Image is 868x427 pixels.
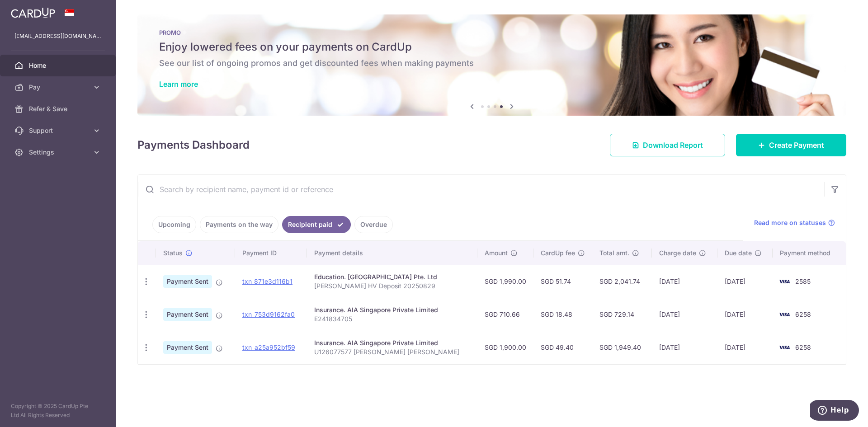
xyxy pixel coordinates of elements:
[533,298,592,331] td: SGD 18.48
[485,249,508,258] span: Amount
[795,277,811,285] span: 2585
[14,32,101,41] p: [EMAIL_ADDRESS][DOMAIN_NAME]
[163,275,212,288] span: Payment Sent
[652,331,717,364] td: [DATE]
[282,216,351,233] a: Recipient paid
[477,265,533,298] td: SGD 1,990.00
[754,218,835,227] a: Read more on statuses
[773,241,846,265] th: Payment method
[138,175,824,204] input: Search by recipient name, payment id or reference
[795,343,811,351] span: 6258
[533,331,592,364] td: SGD 49.40
[29,61,89,70] span: Home
[242,277,292,285] a: txn_871e3d116b1
[242,343,295,351] a: txn_a25a952bf59
[775,276,793,287] img: Bank Card
[163,308,212,321] span: Payment Sent
[29,148,89,157] span: Settings
[29,126,89,135] span: Support
[652,265,717,298] td: [DATE]
[592,265,652,298] td: SGD 2,041.74
[354,216,393,233] a: Overdue
[159,58,825,69] h6: See our list of ongoing promos and get discounted fees when making payments
[541,249,575,258] span: CardUp fee
[163,249,183,258] span: Status
[717,298,773,331] td: [DATE]
[599,249,629,258] span: Total amt.
[775,309,793,320] img: Bank Card
[29,83,89,92] span: Pay
[725,249,752,258] span: Due date
[235,241,307,265] th: Payment ID
[477,331,533,364] td: SGD 1,900.00
[795,310,811,318] span: 6258
[717,265,773,298] td: [DATE]
[610,134,725,156] a: Download Report
[477,298,533,331] td: SGD 710.66
[200,216,278,233] a: Payments on the way
[533,265,592,298] td: SGD 51.74
[775,342,793,353] img: Bank Card
[152,216,196,233] a: Upcoming
[159,40,825,54] h5: Enjoy lowered fees on your payments on CardUp
[307,241,477,265] th: Payment details
[652,298,717,331] td: [DATE]
[137,137,250,153] h4: Payments Dashboard
[314,347,470,357] p: U126077577 [PERSON_NAME] [PERSON_NAME]
[717,331,773,364] td: [DATE]
[29,104,89,113] span: Refer & Save
[736,134,846,156] a: Create Payment
[314,305,470,314] div: Insurance. AIA Singapore Private Limited
[159,80,198,89] a: Learn more
[643,140,703,150] span: Download Report
[314,282,470,291] p: [PERSON_NAME] HV Deposit 20250829
[314,314,470,324] p: E241834705
[810,400,859,422] iframe: Opens a widget where you can find more information
[314,272,470,282] div: Education. [GEOGRAPHIC_DATA] Pte. Ltd
[592,298,652,331] td: SGD 729.14
[314,338,470,347] div: Insurance. AIA Singapore Private Limited
[769,140,824,150] span: Create Payment
[592,331,652,364] td: SGD 1,949.40
[11,7,55,18] img: CardUp
[137,14,846,116] img: Latest Promos banner
[242,310,295,318] a: txn_753d9162fa0
[159,29,825,36] p: PROMO
[659,249,696,258] span: Charge date
[754,218,826,227] span: Read more on statuses
[163,341,212,354] span: Payment Sent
